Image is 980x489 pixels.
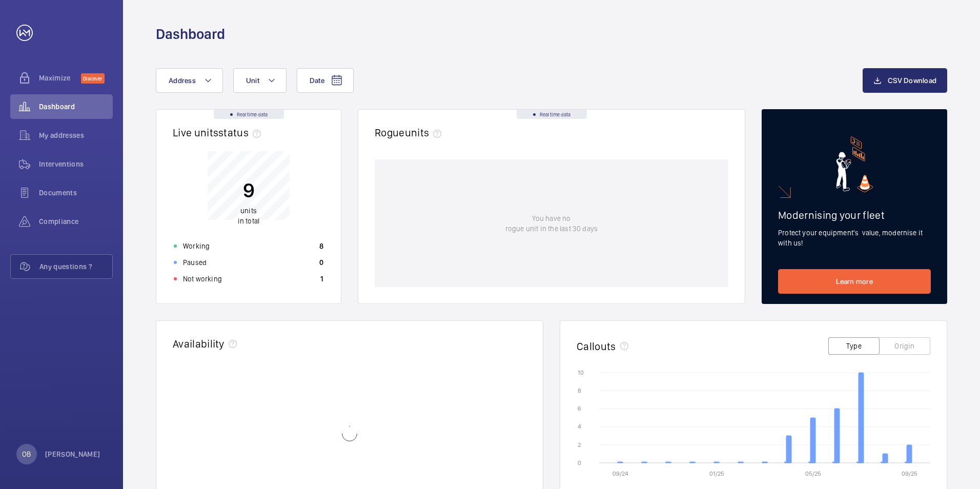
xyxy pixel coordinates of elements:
[183,274,222,284] p: Not working
[778,209,931,221] h2: Modernising your fleet
[240,207,257,215] span: units
[517,110,587,119] div: Real time data
[81,73,105,84] span: Discover
[320,274,323,284] p: 1
[297,68,354,93] button: Date
[39,101,113,112] span: Dashboard
[709,470,724,477] text: 01/25
[578,423,581,430] text: 4
[238,177,259,203] p: 9
[505,213,598,234] p: You have no rogue unit in the last 30 days
[319,257,323,268] p: 0
[45,449,100,459] p: [PERSON_NAME]
[879,337,930,355] button: Origin
[39,130,113,140] span: My addresses
[156,68,223,93] button: Address
[778,269,931,294] a: Learn more
[173,126,265,139] h2: Live units
[39,261,112,272] span: Any questions ?
[902,470,917,477] text: 09/25
[863,68,947,93] button: CSV Download
[22,449,31,459] p: OB
[578,369,584,376] text: 10
[578,405,581,412] text: 6
[39,159,113,169] span: Interventions
[39,216,113,227] span: Compliance
[888,76,936,85] span: CSV Download
[319,241,323,251] p: 8
[405,126,446,139] span: units
[375,126,445,139] h2: Rogue
[39,188,113,198] span: Documents
[218,126,265,139] span: status
[238,206,259,226] p: in total
[169,76,196,85] span: Address
[183,257,207,268] p: Paused
[214,110,284,119] div: Real time data
[156,25,225,44] h1: Dashboard
[183,241,210,251] p: Working
[233,68,287,93] button: Unit
[246,76,259,85] span: Unit
[828,337,880,355] button: Type
[577,340,616,353] h2: Callouts
[578,387,581,394] text: 8
[578,441,581,449] text: 2
[173,337,224,350] h2: Availability
[39,73,81,83] span: Maximize
[612,470,628,477] text: 09/24
[578,459,581,466] text: 0
[836,136,873,192] img: marketing-card.svg
[778,228,931,248] p: Protect your equipment's value, modernise it with us!
[310,76,324,85] span: Date
[805,470,821,477] text: 05/25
